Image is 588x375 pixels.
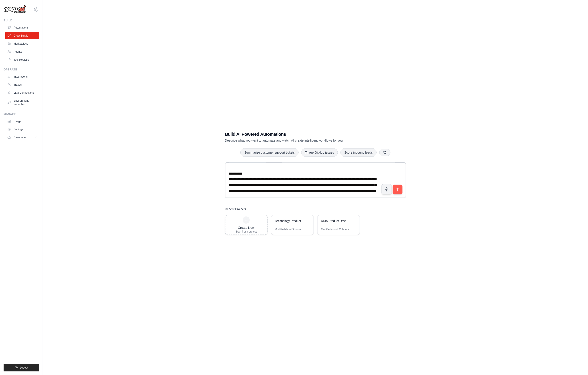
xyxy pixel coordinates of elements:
div: Start fresh project [236,230,257,233]
div: Operate [4,68,39,71]
div: Modified about 3 hours [275,228,301,231]
button: Resources [5,134,39,141]
span: Logout [20,366,28,369]
button: Logout [4,364,39,371]
button: Triage GitHub issues [301,148,338,157]
h3: Recent Projects [225,207,246,211]
a: Integrations [5,73,39,80]
a: Settings [5,126,39,133]
a: Environment Variables [5,97,39,108]
img: Logo [4,5,26,14]
button: Get new suggestions [379,149,390,156]
h1: Build AI Powered Automations [225,131,375,137]
div: Build [4,19,39,22]
iframe: Chat Widget [566,354,588,375]
a: Crew Studio [5,32,39,39]
a: Marketplace [5,40,39,47]
div: ADIA Product Development Automation [321,219,352,223]
div: Manage [4,112,39,116]
p: Describe what you want to automate and watch AI create intelligent workflows for you [225,138,375,143]
div: Modified about 23 hours [321,228,349,231]
button: Summarize customer support tickets [240,148,298,157]
button: Click to speak your automation idea [382,184,392,194]
a: Automations [5,24,39,31]
a: Usage [5,118,39,125]
a: LLM Connections [5,89,39,96]
span: Resources [14,136,26,139]
a: Traces [5,81,39,88]
button: Score inbound leads [340,148,377,157]
a: Tool Registry [5,56,39,63]
div: Create New [236,225,257,230]
a: Agents [5,48,39,55]
div: Technology Product Research Automation [275,219,305,223]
